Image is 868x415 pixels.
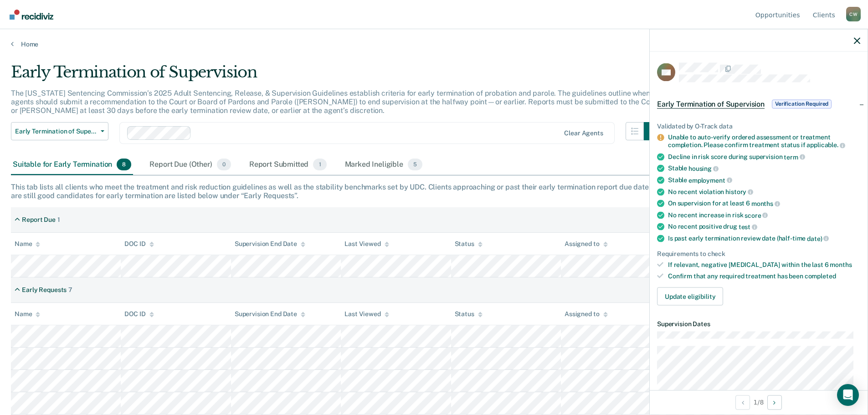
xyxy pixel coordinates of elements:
[846,7,861,21] div: C W
[344,310,389,318] div: Last Viewed
[343,155,425,175] div: Marked Ineligible
[668,188,860,196] div: No recent violation
[564,129,603,137] div: Clear agents
[235,310,305,318] div: Supervision End Date
[657,250,860,257] div: Requirements to check
[57,216,60,224] div: 1
[10,10,53,20] img: Recidiviz
[657,320,860,328] dt: Supervision Dates
[408,159,422,170] span: 5
[668,261,860,269] div: If relevant, negative [MEDICAL_DATA] within the last 6
[455,310,483,318] div: Status
[830,261,852,268] span: months
[148,155,232,175] div: Report Due (Other)
[650,89,868,118] div: Early Termination of SupervisionVerification Required
[807,235,829,242] span: date)
[751,200,780,207] span: months
[247,155,329,175] div: Report Submitted
[767,395,782,410] button: Next Opportunity
[772,99,832,108] span: Verification Required
[235,240,305,248] div: Supervision End Date
[68,286,72,294] div: 7
[15,128,97,135] span: Early Termination of Supervision
[668,200,860,208] div: On supervision for at least 6
[11,63,662,89] div: Early Termination of Supervision
[11,183,857,200] div: This tab lists all clients who meet the treatment and risk reduction guidelines as well as the st...
[11,40,857,48] a: Home
[15,240,40,248] div: Name
[688,176,732,184] span: employment
[668,133,860,149] div: Unable to auto-verify ordered assessment or treatment completion. Please confirm treatment status...
[565,240,607,248] div: Assigned to
[344,240,389,248] div: Last Viewed
[668,234,860,242] div: Is past early termination review date (half-time
[846,7,861,21] button: Profile dropdown button
[668,153,860,161] div: Decline in risk score during supervision
[668,176,860,184] div: Stable
[745,211,768,219] span: score
[668,211,860,219] div: No recent increase in risk
[11,89,659,115] p: The [US_STATE] Sentencing Commission’s 2025 Adult Sentencing, Release, & Supervision Guidelines e...
[739,223,757,231] span: test
[650,390,868,414] div: 1 / 8
[11,155,133,175] div: Suitable for Early Termination
[313,159,326,170] span: 1
[565,310,607,318] div: Assigned to
[117,159,131,170] span: 8
[784,153,805,160] span: term
[688,165,719,172] span: housing
[725,188,753,195] span: history
[657,122,860,130] div: Validated by O-Track data
[124,310,154,318] div: DOC ID
[217,159,231,170] span: 0
[837,384,859,406] div: Open Intercom Messenger
[657,287,723,305] button: Update eligibility
[668,164,860,173] div: Stable
[22,286,67,294] div: Early Requests
[22,216,56,224] div: Report Due
[657,99,765,108] span: Early Termination of Supervision
[735,395,750,410] button: Previous Opportunity
[668,223,860,231] div: No recent positive drug
[455,240,483,248] div: Status
[124,240,154,248] div: DOC ID
[668,272,860,280] div: Confirm that any required treatment has been
[805,272,836,280] span: completed
[15,310,40,318] div: Name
